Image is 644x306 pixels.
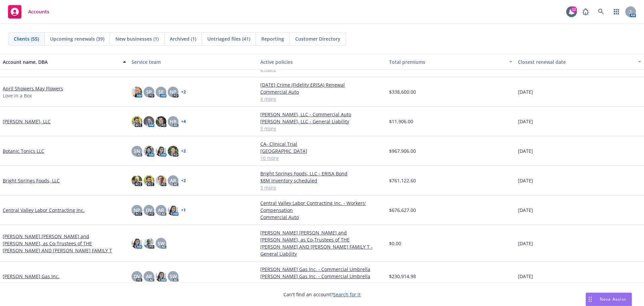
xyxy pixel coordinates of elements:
a: [PERSON_NAME] Gas Inc. [3,273,59,280]
img: photo [156,271,166,282]
a: 3 more [260,184,384,191]
span: SW [170,273,177,280]
img: photo [144,238,154,249]
button: Active policies [258,54,386,70]
a: [PERSON_NAME], LLC [3,118,51,125]
a: + 2 [181,179,186,183]
a: Accounts [5,2,52,21]
div: Drag to move [586,293,594,306]
button: Service team [129,54,258,70]
span: HB [170,118,176,125]
span: Nova Assist [600,296,626,302]
span: [DATE] [518,207,533,214]
span: AR [146,273,152,280]
img: photo [131,175,142,186]
a: Search for it [333,291,361,298]
span: AR [170,177,176,184]
span: [DATE] [518,177,533,184]
img: photo [156,116,166,127]
a: Search [594,5,608,18]
button: Total premiums [386,54,515,70]
img: photo [144,146,154,157]
a: Commercial Auto [260,88,384,95]
a: [GEOGRAPHIC_DATA] [260,147,384,155]
a: [DATE] Crime (Fidelity ERISA) Renewal [260,81,384,88]
a: $8M Inventory scheduled [260,177,384,184]
a: CA- Clinical Trial [260,140,384,147]
span: [DATE] [518,147,533,155]
img: photo [144,116,154,127]
img: photo [131,87,142,97]
a: + 1 [181,208,186,212]
a: Report a Bug [579,5,592,18]
span: Clients (55) [14,35,39,42]
div: 12 [571,6,577,12]
a: Bright Springs Foods, LLC - ERISA Bond [260,170,384,177]
span: [DATE] [518,273,533,280]
span: Reporting [261,35,284,42]
a: + 4 [181,120,186,124]
a: + 2 [181,149,186,153]
img: photo [168,146,178,157]
span: $11,906.00 [389,118,413,125]
span: SP [146,88,152,95]
a: 4 more [260,95,384,102]
span: [DATE] [518,240,533,247]
img: photo [156,146,166,157]
span: Upcoming renewals (39) [50,35,104,42]
span: [DATE] [518,88,533,95]
span: Archived (1) [170,35,196,42]
a: [PERSON_NAME] Gas Inc. - Commercial Umbrella [260,266,384,273]
a: Bright Springs Foods, LLC [3,177,60,184]
a: Commercial Auto [260,214,384,221]
div: Total premiums [389,58,505,65]
span: $676,627.00 [389,207,416,214]
img: photo [131,238,142,249]
div: Service team [131,58,255,65]
span: [DATE] [518,118,533,125]
a: Central Valley Labor Contracting Inc. - Workers' Compensation [260,200,384,214]
span: NP [170,88,176,95]
span: NP [133,207,140,214]
img: photo [168,205,178,216]
a: 3 more [260,125,384,132]
span: Accounts [28,9,49,14]
span: Untriaged files (41) [207,35,250,42]
span: $967,906.00 [389,147,416,155]
span: Can't find an account? [283,291,361,298]
a: [PERSON_NAME] [PERSON_NAME] and [PERSON_NAME], as Co-Trustees of THE [PERSON_NAME] AND [PERSON_NA... [3,233,126,254]
a: [PERSON_NAME] Gas Inc. - Commercial Umbrella [260,273,384,280]
a: 10 more [260,155,384,162]
button: Closest renewal date [515,54,644,70]
a: Central Valley Labor Contracting Inc. [3,207,85,214]
img: photo [156,175,166,186]
div: Account name, DBA [3,58,119,65]
img: photo [131,116,142,127]
a: + 2 [181,90,186,94]
a: April Showers May Flowers [3,85,63,92]
span: DV [146,207,152,214]
a: Switch app [610,5,623,18]
a: [PERSON_NAME] [PERSON_NAME] and [PERSON_NAME], as Co-Trustees of THE [PERSON_NAME] AND [PERSON_NA... [260,229,384,257]
a: [PERSON_NAME], LLC - Commercial Auto [260,111,384,118]
span: SN [134,147,140,155]
a: [PERSON_NAME], LLC - General Liability [260,118,384,125]
a: 3 more [260,280,384,287]
span: $230,914.98 [389,273,416,280]
span: SW [158,240,165,247]
span: New businesses (1) [115,35,159,42]
div: Closest renewal date [518,58,634,65]
div: Active policies [260,58,384,65]
span: Customer Directory [295,35,340,42]
span: AR [158,207,164,214]
span: $338,600.00 [389,88,416,95]
button: Nova Assist [586,293,632,306]
span: Love in a Box [3,92,32,99]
